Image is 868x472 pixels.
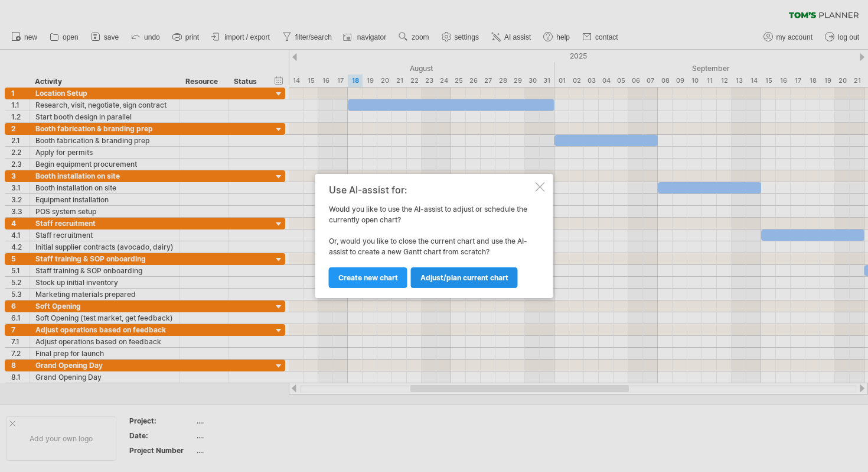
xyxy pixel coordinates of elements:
[329,185,533,287] div: Would you like to use the AI-assist to adjust or schedule the currently open chart? Or, would you...
[338,273,398,282] span: Create new chart
[411,267,518,288] a: Adjust/plan current chart
[329,185,533,195] div: Use AI-assist for:
[420,273,508,282] span: Adjust/plan current chart
[329,267,407,288] a: Create new chart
